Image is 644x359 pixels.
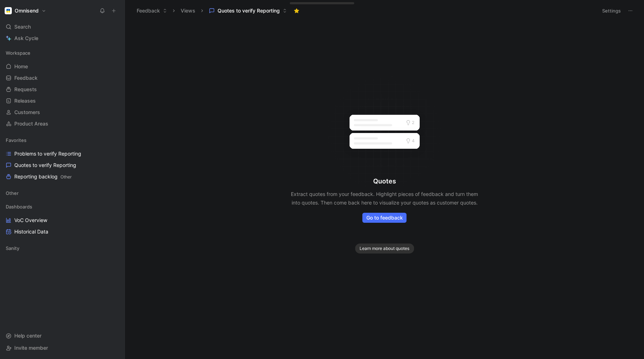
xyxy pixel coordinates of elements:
div: Invite member [3,343,122,353]
span: Requests [14,86,37,93]
span: Search [14,23,31,31]
div: Sanity [3,243,122,256]
span: Historical Data [14,228,48,235]
div: Workspace [3,48,122,58]
button: Go to feedback [362,213,407,223]
span: Problems to verify Reporting [14,150,81,157]
span: Dashboards [6,203,32,210]
a: Product Areas [3,118,122,129]
div: Search [3,21,122,32]
span: Customers [14,109,40,116]
span: Other [60,174,72,179]
span: Workspace [6,49,30,56]
span: Go to feedback [366,213,403,222]
a: Historical Data [3,226,122,237]
img: Omnisend [5,7,12,14]
a: Quotes to verify Reporting [3,160,122,171]
a: Home [3,61,122,72]
span: Other [6,190,19,197]
span: Quotes to verify Reporting [218,7,280,14]
button: Feedback [133,5,170,16]
button: Views [177,5,199,16]
div: Favorites [3,135,122,146]
span: Favorites [6,137,26,144]
span: Reporting backlog [14,173,72,181]
button: OmnisendOmnisend [3,6,48,16]
span: Feedback [14,74,38,82]
button: Quotes to verify Reporting [206,5,290,16]
div: Sanity [3,243,122,254]
h1: Omnisend [15,8,39,14]
div: Dashboards [3,201,122,212]
span: Quotes to verify Reporting [14,162,76,169]
span: Help center [14,333,42,339]
span: Invite member [14,345,48,351]
span: Product Areas [14,120,48,127]
p: Extract quotes from your feedback. Highlight pieces of feedback and turn them into quotes. Then c... [286,190,483,207]
h1: Quotes [373,177,396,186]
span: Sanity [6,245,19,252]
button: Settings [599,6,624,16]
span: VoC Overview [14,217,47,224]
a: Ask Cycle [3,33,122,44]
div: Other [3,188,122,201]
a: VoC Overview [3,215,122,226]
span: Home [14,63,28,70]
span: Releases [14,97,36,104]
button: Learn more about quotes [355,244,414,254]
a: Requests [3,84,122,95]
a: Customers [3,107,122,118]
span: Ask Cycle [14,34,38,43]
div: DashboardsVoC OverviewHistorical Data [3,201,122,237]
a: Reporting backlogOther [3,171,122,182]
div: Other [3,188,122,198]
span: Learn more about quotes [360,245,409,252]
div: Help center [3,330,122,341]
a: Releases [3,95,122,106]
a: Problems to verify Reporting [3,148,122,159]
a: Feedback [3,73,122,83]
